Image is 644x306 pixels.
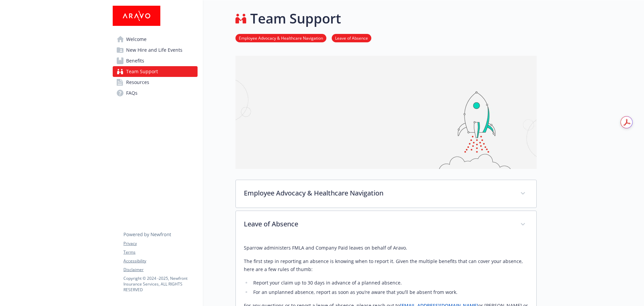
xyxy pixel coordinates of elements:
[251,288,528,296] li: For an unplanned absence, report as soon as you’re aware that you’ll be absent from work.
[244,244,528,252] p: Sparrow administers FMLA and Company Paid leaves on behalf of Aravo.
[123,249,197,255] a: Terms
[250,8,341,29] h1: Team Support
[236,180,536,208] div: Employee Advocacy & Healthcare Navigation
[126,34,147,45] span: Welcome
[113,55,198,66] a: Benefits
[113,45,198,55] a: New Hire and Life Events
[113,66,198,77] a: Team Support
[126,45,182,55] span: New Hire and Life Events
[123,275,197,293] p: Copyright © 2024 - 2025 , Newfront Insurance Services, ALL RIGHTS RESERVED
[126,77,149,88] span: Resources
[126,55,144,66] span: Benefits
[113,88,198,98] a: FAQs
[235,35,326,41] a: Employee Advocacy & Healthcare Navigation
[235,56,537,169] img: team support page banner
[126,88,138,98] span: FAQs
[332,35,371,41] a: Leave of Absence
[123,267,197,273] a: Disclaimer
[113,77,198,88] a: Resources
[251,279,528,287] li: Report your claim up to 30 days in advance of a planned absence.
[113,34,198,45] a: Welcome
[244,188,512,198] p: Employee Advocacy & Healthcare Navigation
[123,258,197,264] a: Accessibility
[244,219,512,229] p: Leave of Absence
[126,66,158,77] span: Team Support
[123,241,197,247] a: Privacy
[244,257,528,273] p: The first step in reporting an absence is knowing when to report it. Given the multiple benefits ...
[236,211,536,238] div: Leave of Absence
